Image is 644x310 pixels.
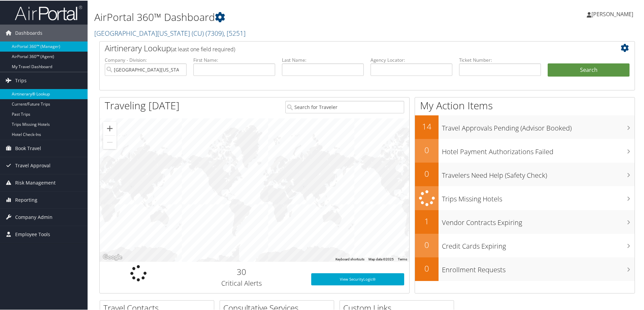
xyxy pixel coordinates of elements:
[103,121,117,135] button: Zoom in
[224,28,246,37] span: , [ 5251 ]
[15,225,50,242] span: Employee Tools
[442,190,635,203] h3: Trips Missing Hotels
[182,278,301,287] h3: Critical Alerts
[335,256,364,261] button: Keyboard shortcuts
[415,257,635,280] a: 0Enrollment Requests
[442,261,635,274] h3: Enrollment Requests
[442,167,635,179] h3: Travelers Need Help (Safety Check)
[415,209,635,233] a: 1Vendor Contracts Expiring
[103,135,117,148] button: Zoom out
[15,157,51,173] span: Travel Approval
[15,139,41,156] span: Book Travel
[105,98,180,112] h1: Traveling [DATE]
[193,56,275,63] label: First Name:
[442,143,635,156] h3: Hotel Payment Authorizations Failed
[105,42,585,53] h2: Airtinerary Lookup
[15,72,27,88] span: Trips
[415,262,439,274] h2: 0
[587,3,640,24] a: [PERSON_NAME]
[101,252,124,261] img: Google
[15,191,37,208] span: Reporting
[415,233,635,257] a: 0Credit Cards Expiring
[94,9,458,24] h1: AirPortal 360™ Dashboard
[415,162,635,186] a: 0Travelers Need Help (Safety Check)
[182,265,301,277] h2: 30
[105,56,187,63] label: Company - Division:
[548,63,630,76] button: Search
[442,214,635,227] h3: Vendor Contracts Expiring
[285,100,404,113] input: Search for Traveler
[15,174,56,191] span: Risk Management
[94,28,246,37] a: [GEOGRAPHIC_DATA][US_STATE] (CU)
[415,167,439,179] h2: 0
[368,257,394,260] span: Map data ©2025
[15,208,53,225] span: Company Admin
[101,252,124,261] a: Open this area in Google Maps (opens a new window)
[415,120,439,132] h2: 14
[591,10,633,17] span: [PERSON_NAME]
[15,4,82,20] img: airportal-logo.png
[282,56,364,63] label: Last Name:
[415,98,635,112] h1: My Action Items
[311,273,404,285] a: View SecurityLogic®
[371,56,452,63] label: Agency Locator:
[442,237,635,250] h3: Credit Cards Expiring
[415,138,635,162] a: 0Hotel Payment Authorizations Failed
[415,115,635,138] a: 14Travel Approvals Pending (Advisor Booked)
[415,186,635,209] a: Trips Missing Hotels
[415,238,439,250] h2: 0
[398,257,407,260] a: Terms (opens in new tab)
[459,56,541,63] label: Ticket Number:
[171,45,235,52] span: (at least one field required)
[442,119,635,132] h3: Travel Approvals Pending (Advisor Booked)
[415,215,439,226] h2: 1
[205,28,224,37] span: ( 7309 )
[415,144,439,155] h2: 0
[15,24,42,41] span: Dashboards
